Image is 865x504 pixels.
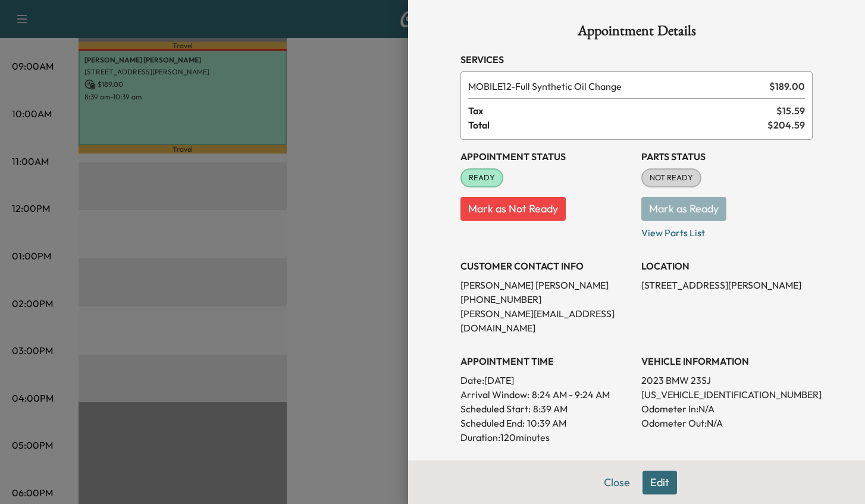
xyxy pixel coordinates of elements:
p: Date: [DATE] [460,373,632,387]
button: Close [596,471,638,494]
h1: Appointment Details [460,24,813,43]
button: Edit [643,471,677,494]
p: [PHONE_NUMBER] [460,292,632,306]
p: View Parts List [641,221,813,240]
p: Odometer Out: N/A [641,416,813,430]
span: 8:24 AM - 9:24 AM [532,387,610,402]
span: Full Synthetic Oil Change [468,79,764,93]
button: Mark as Not Ready [460,197,566,221]
p: Arrival Window: [460,387,632,402]
p: [PERSON_NAME][EMAIL_ADDRESS][DOMAIN_NAME] [460,306,632,335]
h3: LOCATION [641,259,813,273]
span: READY [462,172,502,184]
p: [US_VEHICLE_IDENTIFICATION_NUMBER] [641,387,813,402]
h3: VEHICLE INFORMATION [641,354,813,368]
h3: APPOINTMENT TIME [460,354,632,368]
span: Tax [468,104,776,118]
span: Total [468,118,767,132]
p: Duration: 120 minutes [460,430,632,444]
h3: Services [460,52,813,67]
h3: Appointment Status [460,149,632,164]
p: [PERSON_NAME] [PERSON_NAME] [460,278,632,292]
p: Scheduled Start: [460,402,531,416]
span: $ 189.00 [769,79,805,93]
p: [STREET_ADDRESS][PERSON_NAME] [641,278,813,292]
h3: CUSTOMER CONTACT INFO [460,259,632,273]
p: 8:39 AM [533,402,568,416]
span: NOT READY [643,172,700,184]
h3: Parts Status [641,149,813,164]
span: $ 15.59 [776,104,805,118]
p: 2023 BMW 23SJ [641,373,813,387]
p: Scheduled End: [460,416,525,430]
span: $ 204.59 [767,118,805,132]
p: Odometer In: N/A [641,402,813,416]
p: 10:39 AM [527,416,566,430]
